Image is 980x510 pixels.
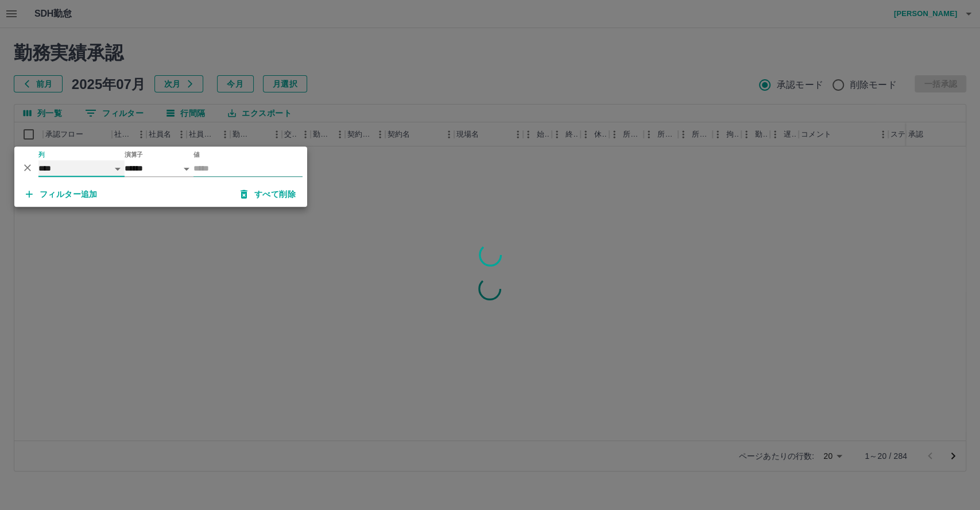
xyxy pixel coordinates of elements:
[38,150,45,159] label: 列
[125,150,143,159] label: 演算子
[231,184,305,204] button: すべて削除
[17,184,107,204] button: フィルター追加
[19,159,36,176] button: 削除
[193,150,200,159] label: 値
